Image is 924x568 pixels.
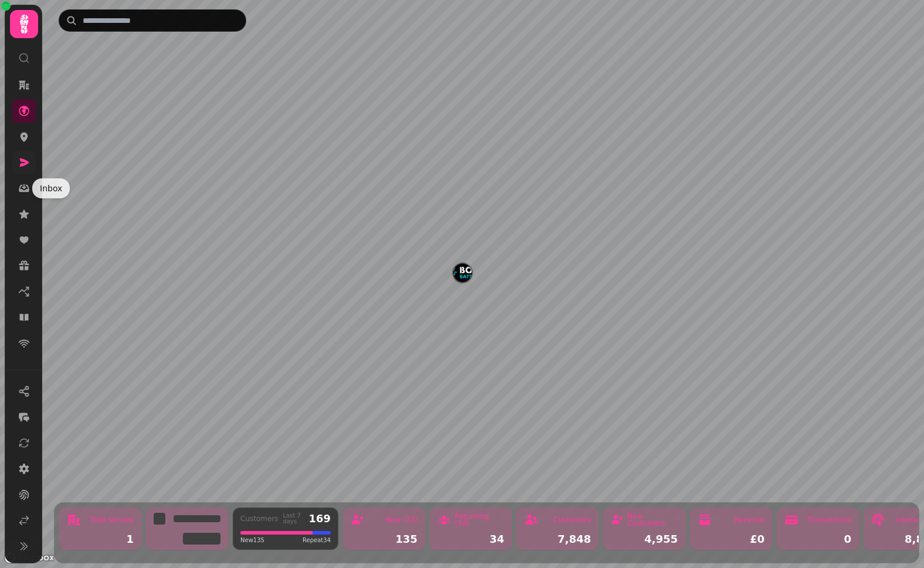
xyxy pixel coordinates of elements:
div: Total Venues [90,516,134,523]
div: Inbox [32,178,70,198]
div: Last 7 days [283,513,304,525]
div: 1 [67,534,134,545]
div: Revenue [734,516,765,523]
a: Mapbox logo [4,551,55,564]
div: New Customers [627,513,678,527]
div: 135 [351,534,417,545]
div: Returning (7d) [454,513,504,527]
div: 34 [437,534,504,545]
div: £0 [698,534,765,545]
span: New 135 [240,536,264,545]
div: 7,848 [524,534,591,545]
button: Boom: Battle Bar Coventry [453,263,472,282]
div: 4,955 [611,534,678,545]
div: Customers [240,515,278,522]
div: Map marker [453,263,472,286]
div: Customers [553,516,591,523]
div: Transactions [807,516,851,523]
span: Repeat 34 [303,536,331,545]
div: New (7d) [385,516,417,523]
div: 0 [784,534,851,545]
div: 169 [308,513,331,524]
